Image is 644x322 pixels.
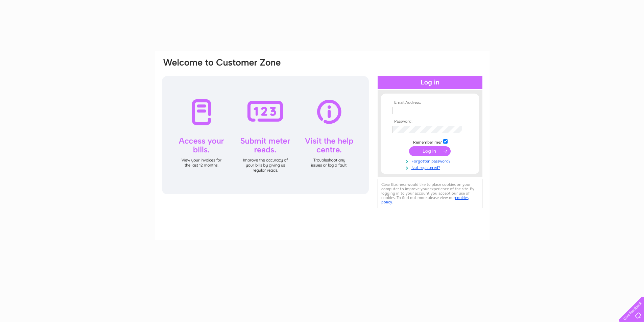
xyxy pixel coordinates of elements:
[391,138,469,145] td: Remember me?
[392,164,469,170] a: Not registered?
[391,119,469,124] th: Password:
[391,100,469,105] th: Email Address:
[381,195,469,204] a: cookies policy
[392,157,469,164] a: Forgotten password?
[409,146,451,156] input: Submit
[378,179,482,208] div: Clear Business would like to place cookies on your computer to improve your experience of the sit...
